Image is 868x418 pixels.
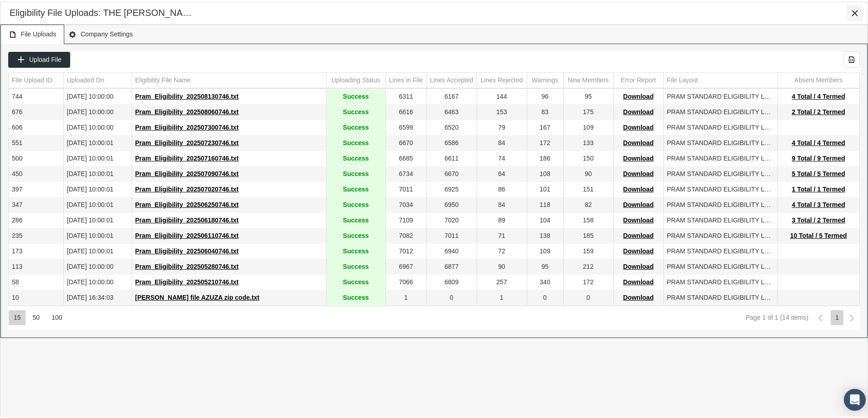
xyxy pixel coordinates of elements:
td: 95 [527,257,563,273]
td: Column New Members [563,71,613,86]
td: 286 [9,211,63,227]
td: [DATE] 10:00:00 [63,257,132,273]
span: Download [623,230,654,237]
td: 6463 [426,103,477,118]
td: Column Lines Rejected [477,71,527,86]
span: Download [623,153,654,160]
td: 150 [563,149,613,165]
td: PRAM STANDARD ELIGIBILITY LAYOUT_03182021 [663,180,777,196]
td: 133 [563,134,613,149]
span: Download [623,261,654,268]
span: 5 Total / 5 Termed [792,168,845,176]
td: 551 [9,134,63,149]
td: 172 [527,134,563,149]
td: 96 [527,87,563,103]
div: Data grid [8,50,860,328]
div: Error Report [621,74,656,83]
td: 74 [477,149,527,165]
td: [DATE] 10:00:00 [63,118,132,134]
td: 104 [527,211,563,227]
td: 1 [385,288,426,304]
td: 7011 [426,227,477,242]
td: 7020 [426,211,477,227]
td: Column File Layout [663,71,777,86]
div: Warnings [532,74,559,83]
td: PRAM STANDARD ELIGIBILITY LAYOUT_03182021 [663,257,777,273]
div: Previous Page [812,308,828,324]
div: File Layout [667,74,698,83]
td: PRAM STANDARD ELIGIBILITY LAYOUT_03182021 [663,103,777,118]
span: Pram_Eligibility_202506180746.txt [135,215,239,222]
div: Data grid toolbar [8,50,860,66]
td: 138 [527,227,563,242]
div: Absent Members [794,74,842,83]
td: 151 [563,180,613,196]
td: 7109 [385,211,426,227]
td: [DATE] 10:00:01 [63,211,132,227]
td: 0 [563,288,613,304]
td: [DATE] 10:00:01 [63,196,132,211]
div: Lines Accepted [430,74,473,83]
td: Success [326,242,385,257]
span: 4 Total / 4 Termed [792,137,845,145]
td: 6925 [426,180,477,196]
td: 185 [563,227,613,242]
td: Column Uploaded On [63,71,132,86]
span: 2 Total / 2 Termed [792,106,845,114]
td: 83 [527,103,563,118]
span: Download [623,168,654,176]
td: Column Lines Accepted [426,71,477,86]
span: Download [623,122,654,129]
span: Pram_Eligibility_202506250746.txt [135,199,239,206]
div: Eligibility File Uploads: THE [PERSON_NAME] COMPANY [10,5,199,17]
td: 109 [527,242,563,257]
td: 6670 [385,134,426,149]
td: Success [326,180,385,196]
td: 7011 [385,180,426,196]
span: File Uploads [9,27,56,38]
td: Success [326,149,385,165]
div: Items per page: 15 [9,308,26,323]
td: 397 [9,180,63,196]
td: 90 [563,165,613,180]
td: Column Lines in File [385,71,426,86]
td: Success [326,227,385,242]
div: Lines in File [389,74,423,83]
td: Column Error Report [613,71,663,86]
td: Success [326,211,385,227]
td: PRAM STANDARD ELIGIBILITY LAYOUT_03182021 [663,149,777,165]
span: 1 Total / 1 Termed [792,184,845,191]
td: 606 [9,118,63,134]
td: 167 [527,118,563,134]
td: [DATE] 10:00:01 [63,180,132,196]
td: Success [326,134,385,149]
td: PRAM STANDARD ELIGIBILITY LAYOUT_03182021 [663,134,777,149]
td: 64 [477,165,527,180]
span: Pram_Eligibility_202507300746.txt [135,122,239,129]
td: 89 [477,211,527,227]
td: [DATE] 10:00:01 [63,134,132,149]
div: Items per page: 50 [28,308,45,323]
td: 101 [527,180,563,196]
td: 257 [477,273,527,288]
td: 90 [477,257,527,273]
td: 340 [527,273,563,288]
td: 144 [477,87,527,103]
td: 175 [563,103,613,118]
span: Download [623,215,654,222]
div: Upload File [8,50,70,66]
td: PRAM STANDARD ELIGIBILITY LAYOUT_03182021 [663,196,777,211]
td: 6611 [426,149,477,165]
td: Success [326,196,385,211]
div: Page 1 [831,308,843,323]
td: 173 [9,242,63,257]
td: 0 [426,288,477,304]
td: 6616 [385,103,426,118]
td: [DATE] 10:00:00 [63,273,132,288]
td: [DATE] 10:00:01 [63,165,132,180]
td: 6311 [385,87,426,103]
td: 159 [563,242,613,257]
td: PRAM STANDARD ELIGIBILITY LAYOUT_03182021 [663,288,777,304]
td: 6167 [426,87,477,103]
td: PRAM STANDARD ELIGIBILITY LAYOUT_03182021 [663,87,777,103]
